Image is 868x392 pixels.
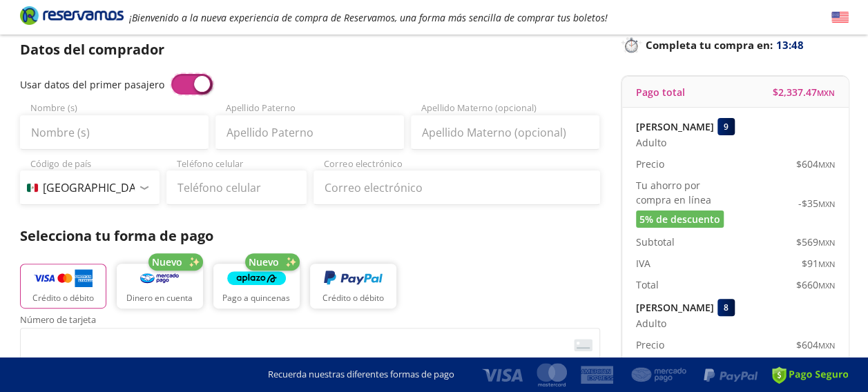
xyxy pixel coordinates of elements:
button: Crédito o débito [20,264,106,308]
p: Tu ahorro por compra en línea [636,178,735,207]
input: Teléfono celular [166,170,307,205]
p: Total [636,277,659,292]
p: Pago total [636,85,685,99]
small: MXN [818,280,835,291]
p: Precio [636,157,664,171]
p: Completa tu compra en : [621,35,849,55]
span: $ 91 [802,256,835,271]
button: Dinero en cuenta [117,264,203,308]
i: Brand Logo [20,5,124,26]
span: $ 604 [796,157,835,171]
span: $ 604 [796,337,835,352]
input: Apellido Paterno [215,115,404,150]
small: MXN [818,340,835,351]
span: $ 569 [796,235,835,249]
small: MXN [817,88,835,98]
iframe: Iframe del número de tarjeta asegurada [26,332,594,358]
p: Pago a quincenas [222,292,290,304]
p: [PERSON_NAME] [636,300,714,315]
span: 5% de descuento [639,212,720,226]
small: MXN [818,259,835,269]
img: card [574,339,592,351]
span: Usar datos del primer pasajero [20,78,164,91]
input: Apellido Materno (opcional) [411,115,599,150]
img: MX [27,184,38,192]
small: MXN [818,199,835,209]
span: Nuevo [249,255,279,269]
p: Precio [636,337,664,352]
p: Datos del comprador [20,39,600,60]
em: ¡Bienvenido a la nueva experiencia de compra de Reservamos, una forma más sencilla de comprar tus... [129,11,608,24]
span: -$ 35 [798,196,835,210]
small: MXN [818,159,835,170]
span: $ 2,337.47 [773,85,835,99]
p: Subtotal [636,235,675,249]
div: 9 [717,118,735,135]
p: Crédito o débito [322,292,384,304]
p: Recuerda nuestras diferentes formas de pago [268,368,454,382]
input: Correo electrónico [314,170,600,205]
span: 13:48 [776,37,804,53]
div: 8 [717,299,735,316]
p: IVA [636,256,650,271]
button: Pago a quincenas [213,264,300,308]
small: MXN [818,237,835,248]
p: Selecciona tu forma de pago [20,226,600,246]
span: $ 660 [796,277,835,292]
p: Dinero en cuenta [126,292,193,304]
button: English [831,9,849,26]
p: Crédito o débito [32,292,94,304]
span: Número de tarjeta [20,315,600,328]
a: Brand Logo [20,5,124,30]
span: Adulto [636,316,666,331]
span: Adulto [636,135,666,150]
p: [PERSON_NAME] [636,119,714,134]
span: Nuevo [152,255,182,269]
button: Crédito o débito [310,264,396,308]
input: Nombre (s) [20,115,209,150]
